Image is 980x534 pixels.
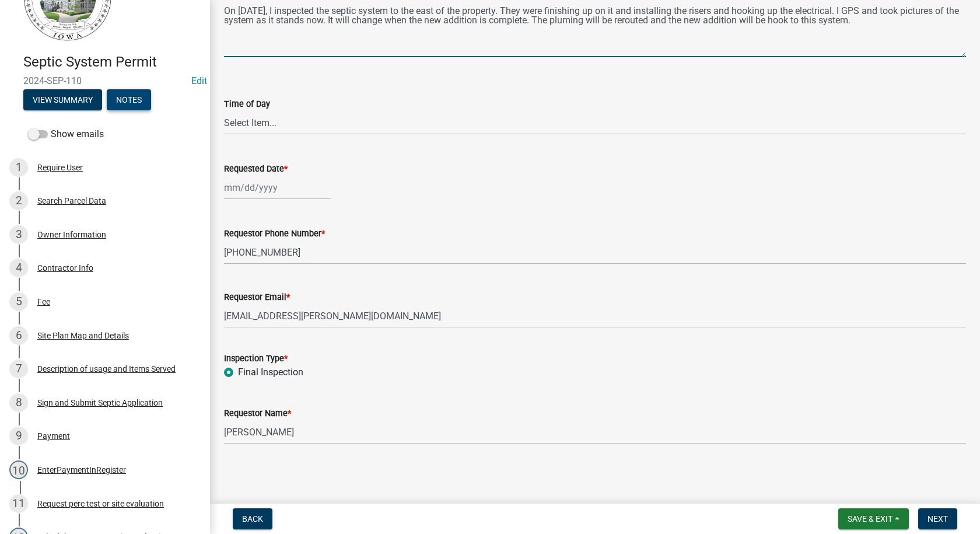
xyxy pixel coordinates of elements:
label: Requestor Name [224,410,291,418]
button: Next [918,508,957,529]
div: 10 [9,460,28,479]
div: 8 [9,393,28,412]
span: Save & Exit [848,514,892,523]
div: Contractor Info [37,264,93,272]
a: Edit [191,75,207,86]
span: Next [928,514,948,523]
div: 5 [9,292,28,311]
div: EnterPaymentInRegister [37,466,126,474]
label: Show emails [28,127,104,141]
wm-modal-confirm: Notes [107,96,151,105]
button: Save & Exit [838,508,909,529]
label: Time of Day [224,100,270,109]
div: Site Plan Map and Details [37,331,129,340]
div: 11 [9,494,28,513]
button: View Summary [23,89,102,110]
label: Final Inspection [238,365,303,379]
div: Fee [37,298,50,306]
div: Search Parcel Data [37,197,106,205]
div: Sign and Submit Septic Application [37,399,163,407]
div: 3 [9,225,28,244]
label: Requested Date [224,165,288,173]
span: Back [242,514,263,523]
label: Requestor Email [224,294,290,302]
div: 7 [9,360,28,378]
input: mm/dd/yyyy [224,176,331,200]
div: Request perc test or site evaluation [37,500,164,508]
wm-modal-confirm: Edit Application Number [191,75,207,86]
label: Inspection Type [224,355,288,363]
h4: Septic System Permit [23,54,201,71]
button: Notes [107,89,151,110]
div: 6 [9,326,28,345]
div: Owner Information [37,231,106,239]
span: 2024-SEP-110 [23,75,187,86]
div: Require User [37,163,83,172]
div: 9 [9,427,28,445]
label: Requestor Phone Number [224,230,325,238]
button: Back [233,508,272,529]
div: 1 [9,158,28,177]
wm-modal-confirm: Summary [23,96,102,105]
div: 2 [9,191,28,210]
div: Payment [37,432,70,440]
div: 4 [9,259,28,277]
div: Description of usage and Items Served [37,365,176,373]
